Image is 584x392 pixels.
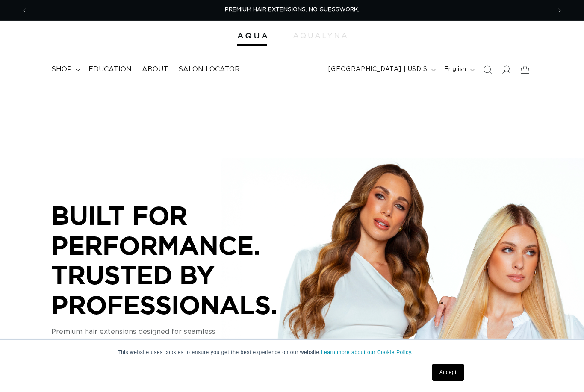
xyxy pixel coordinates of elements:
[83,60,137,79] a: Education
[51,65,72,74] span: shop
[225,7,359,12] span: PREMIUM HAIR EXTENSIONS. NO GUESSWORK.
[46,60,83,79] summary: shop
[293,33,347,38] img: aqualyna.com
[444,65,466,74] span: English
[321,349,413,355] a: Learn more about our Cookie Policy.
[118,348,466,356] p: This website uses cookies to ensure you get the best experience on our website.
[15,2,34,18] button: Previous announcement
[328,65,428,74] span: [GEOGRAPHIC_DATA] | USD $
[51,200,308,319] p: BUILT FOR PERFORMANCE. TRUSTED BY PROFESSIONALS.
[432,364,464,381] a: Accept
[237,33,267,39] img: Aqua Hair Extensions
[323,62,439,78] button: [GEOGRAPHIC_DATA] | USD $
[478,60,497,79] summary: Search
[51,327,308,357] p: Premium hair extensions designed for seamless blends, consistent results, and performance you can...
[88,65,132,74] span: Education
[173,60,245,79] a: Salon Locator
[137,60,173,79] a: About
[550,2,569,18] button: Next announcement
[178,65,240,74] span: Salon Locator
[439,62,478,78] button: English
[142,65,168,74] span: About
